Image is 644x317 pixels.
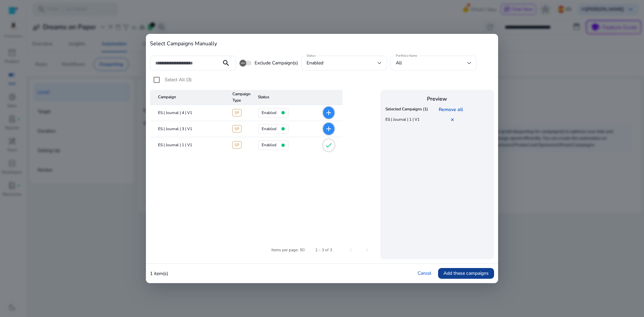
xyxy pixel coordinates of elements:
p: 1 item(s) [150,270,168,277]
span: SP [232,125,241,133]
h4: enabled [262,110,276,115]
mat-label: Status [307,53,316,58]
span: enabled [307,60,323,66]
mat-cell: ES | Journal | 1 | V1 [150,137,227,153]
span: All [396,60,402,66]
a: ✕ [450,117,457,123]
a: Remove all [438,106,465,113]
span: Select All (3) [165,76,192,83]
td: ES | Journal | 1 | V1 [384,115,421,125]
a: Cancel [418,270,431,276]
span: SP [232,141,241,149]
span: SP [232,109,241,116]
th: Selected Campaigns (1) [384,104,430,115]
div: 1 – 3 of 3 [315,247,332,253]
span: Add these campaigns [443,270,489,277]
div: Items per page: [271,247,299,253]
mat-label: Portfolio Name [396,53,418,58]
mat-icon: add [325,125,333,133]
button: Add these campaigns [438,268,494,279]
mat-cell: ES | Journal | 4 | V1 [150,105,227,121]
h4: Preview [384,96,491,102]
h4: enabled [262,126,276,131]
mat-header-cell: Campaign [150,90,227,105]
h4: enabled [262,143,276,147]
mat-icon: add [325,109,333,117]
span: Exclude Campaign(s) [255,60,298,66]
mat-header-cell: Status [253,90,304,105]
h4: Select Campaigns Manually [150,41,494,47]
mat-header-cell: Campaign Type [227,90,253,105]
div: 50 [300,247,305,253]
mat-icon: check [325,141,333,149]
mat-cell: ES | Journal | 3 | V1 [150,121,227,137]
mat-icon: search [218,59,234,67]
